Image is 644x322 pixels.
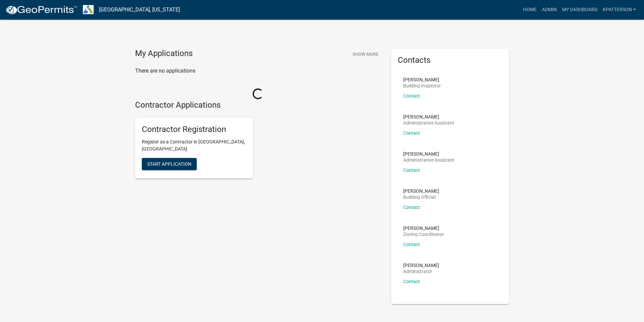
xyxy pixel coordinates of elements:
p: [PERSON_NAME] [403,226,444,231]
a: Home [520,3,539,16]
p: Administrative Assistant [403,158,454,162]
a: Contact [403,167,420,173]
button: Start Application [142,158,197,170]
h4: My Applications [135,49,193,59]
p: Zoning Coordinator [403,232,444,237]
a: Contact [403,242,420,247]
p: Building Inspector [403,83,441,88]
a: Admin [539,3,559,16]
p: Administrator [403,269,439,274]
a: My Dashboard [559,3,600,16]
h5: Contractor Registration [142,125,246,134]
a: [GEOGRAPHIC_DATA], [US_STATE] [99,4,180,16]
p: Administrative Assistant [403,120,454,125]
a: Contact [403,279,420,284]
a: Contact [403,93,420,99]
p: There are no applications [135,67,381,75]
h4: Contractor Applications [135,100,381,110]
span: Start Application [147,161,191,167]
h5: Contacts [398,55,502,65]
p: [PERSON_NAME] [403,189,439,193]
p: [PERSON_NAME] [403,263,439,268]
p: [PERSON_NAME] [403,152,454,156]
a: Contact [403,130,420,136]
p: Building Official [403,195,439,199]
p: [PERSON_NAME] [403,77,441,82]
p: Register as a Contractor in [GEOGRAPHIC_DATA], [GEOGRAPHIC_DATA] [142,138,246,153]
a: KPATTERSON [600,3,639,16]
wm-workflow-list-section: Contractor Applications [135,100,381,184]
a: Contact [403,205,420,210]
img: Troup County, Georgia [83,5,94,14]
button: Show More [350,49,381,60]
p: [PERSON_NAME] [403,114,454,119]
